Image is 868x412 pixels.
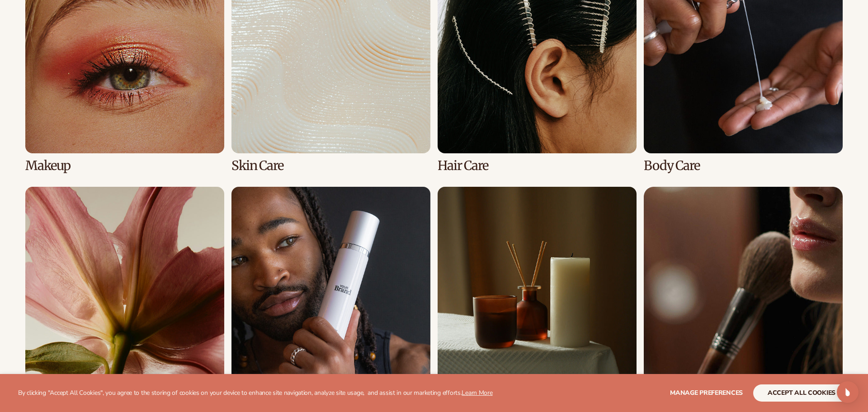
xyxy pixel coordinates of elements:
h3: Hair Care [438,159,637,173]
a: Learn More [462,388,492,397]
h3: Body Care [644,159,843,173]
div: 5 / 8 [25,187,224,405]
div: 8 / 8 [644,187,843,405]
div: 7 / 8 [438,187,637,405]
div: 6 / 8 [231,187,430,405]
h3: Makeup [25,159,224,173]
span: Manage preferences [670,388,743,397]
button: Manage preferences [670,384,743,402]
button: accept all cookies [753,384,850,402]
h3: Skin Care [231,159,430,173]
div: Open Intercom Messenger [837,381,859,403]
p: By clicking "Accept All Cookies", you agree to the storing of cookies on your device to enhance s... [18,389,493,397]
